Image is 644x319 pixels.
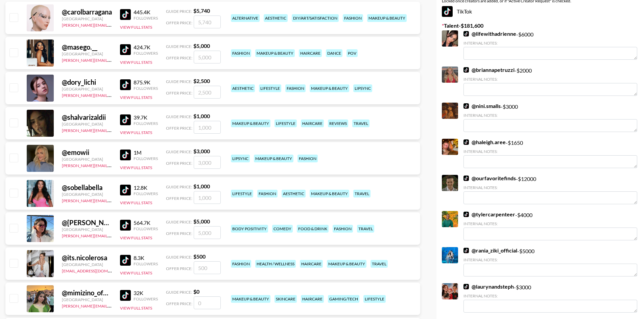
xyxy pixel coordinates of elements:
[231,260,251,268] div: fashion
[134,226,158,231] div: Followers
[120,95,152,100] button: View Full Stats
[463,77,637,82] div: Internal Notes:
[194,191,221,204] input: 1,000
[166,44,192,49] span: Guide Price:
[166,20,192,25] span: Offer Price:
[62,148,112,157] div: @ emowii
[272,225,293,233] div: comedy
[299,49,322,57] div: haircare
[120,165,152,170] button: View Full Stats
[134,191,158,196] div: Followers
[166,149,192,154] span: Guide Price:
[193,7,210,14] strong: $ 5,740
[282,190,306,197] div: aesthetic
[194,86,221,99] input: 2,500
[463,284,469,289] img: TikTok
[62,21,194,28] a: [PERSON_NAME][EMAIL_ADDRESS][PERSON_NAME][DOMAIN_NAME]
[120,25,152,30] button: View Full Stats
[166,90,192,96] span: Offer Price:
[62,56,194,63] a: [PERSON_NAME][EMAIL_ADDRESS][PERSON_NAME][DOMAIN_NAME]
[442,6,453,17] img: TikTok
[463,149,637,154] div: Internal Notes:
[134,296,158,301] div: Followers
[62,218,112,227] div: @ [PERSON_NAME].mackenzlee
[367,14,407,22] div: makeup & beauty
[231,119,270,127] div: makeup & beauty
[259,84,281,92] div: lifestyle
[463,67,637,96] div: - $ 2000
[62,254,112,262] div: @ its.nicolerosa
[300,260,323,268] div: haircare
[120,44,131,55] img: TikTok
[463,221,637,226] div: Internal Notes:
[231,84,255,92] div: aesthetic
[347,49,358,57] div: pov
[463,175,637,204] div: - $ 12000
[120,9,131,20] img: TikTok
[463,41,637,46] div: Internal Notes:
[463,211,515,218] a: @tylercarpenteer
[194,261,221,274] input: 500
[353,190,371,197] div: travel
[62,16,112,21] div: [GEOGRAPHIC_DATA]
[134,255,158,261] div: 8.3K
[134,261,158,266] div: Followers
[120,255,131,266] img: TikTok
[62,122,112,127] div: [GEOGRAPHIC_DATA]
[194,121,221,134] input: 1,000
[62,127,194,133] a: [PERSON_NAME][EMAIL_ADDRESS][PERSON_NAME][DOMAIN_NAME]
[275,119,297,127] div: lifestyle
[463,283,637,313] div: - $ 3000
[463,139,506,145] a: @haleigh.aree
[166,231,192,236] span: Offer Price:
[166,196,192,201] span: Offer Price:
[193,113,210,119] strong: $ 1,000
[134,219,158,226] div: 564.7K
[231,49,251,57] div: fashion
[134,156,158,161] div: Followers
[463,139,637,168] div: - $ 1650
[194,16,221,28] input: 5,740
[134,114,158,121] div: 39.7K
[352,119,369,127] div: travel
[231,14,260,22] div: alternative
[62,227,112,232] div: [GEOGRAPHIC_DATA]
[62,232,194,238] a: [PERSON_NAME][EMAIL_ADDRESS][PERSON_NAME][DOMAIN_NAME]
[120,270,152,275] button: View Full Stats
[62,302,194,309] a: [PERSON_NAME][EMAIL_ADDRESS][PERSON_NAME][DOMAIN_NAME]
[134,79,158,86] div: 875.9K
[166,301,192,306] span: Offer Price:
[166,126,192,131] span: Offer Price:
[166,114,192,119] span: Guide Price:
[62,113,112,122] div: @ shalvarizaldii
[120,290,131,301] img: TikTok
[343,14,363,22] div: fashion
[62,162,194,168] a: [PERSON_NAME][EMAIL_ADDRESS][PERSON_NAME][DOMAIN_NAME]
[134,121,158,126] div: Followers
[166,266,192,271] span: Offer Price:
[193,78,210,84] strong: $ 2,500
[194,51,221,63] input: 5,000
[62,157,112,162] div: [GEOGRAPHIC_DATA]
[62,43,112,51] div: @ masego.__
[62,267,130,273] a: [EMAIL_ADDRESS][DOMAIN_NAME]
[120,130,152,135] button: View Full Stats
[120,79,131,90] img: TikTok
[62,192,112,197] div: [GEOGRAPHIC_DATA]
[194,156,221,169] input: 3,000
[301,119,324,127] div: haircare
[463,247,517,254] a: @rania_ziki_official
[463,103,501,109] a: @nini.smalls
[62,262,112,267] div: [GEOGRAPHIC_DATA]
[166,255,192,260] span: Guide Price:
[463,103,469,109] img: TikTok
[363,295,386,303] div: lifestyle
[254,155,293,162] div: makeup & beauty
[463,283,514,290] a: @laurynandsteph
[120,185,131,195] img: TikTok
[62,183,112,192] div: @ sobellabella
[264,14,288,22] div: aesthetic
[62,197,194,203] a: [PERSON_NAME][EMAIL_ADDRESS][PERSON_NAME][DOMAIN_NAME]
[463,67,515,73] a: @briannapetruzzi
[120,114,131,125] img: TikTok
